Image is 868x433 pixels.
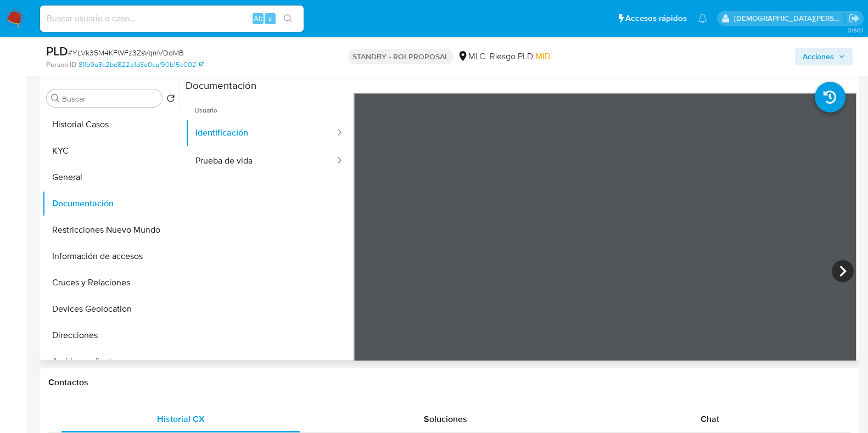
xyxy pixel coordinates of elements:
[42,348,180,375] button: Archivos adjuntos
[68,47,184,58] span: # YLVk35M4KFWFz3ZsVqmVDoMB
[734,13,845,24] p: cristian.porley@mercadolibre.com
[42,190,180,217] button: Documentación
[625,13,687,24] span: Accesos rápidos
[40,12,304,26] input: Buscar usuario o caso...
[42,217,180,243] button: Restricciones Nuevo Mundo
[803,48,834,65] span: Acciones
[490,50,551,63] span: Riesgo PLD:
[424,413,467,425] span: Soluciones
[795,48,853,65] button: Acciones
[157,413,205,425] span: Historial CX
[48,377,850,388] h1: Contactos
[535,50,551,63] span: MID
[457,50,485,63] div: MLC
[42,322,180,348] button: Direcciones
[42,138,180,164] button: KYC
[698,14,707,23] a: Notificaciones
[701,413,719,425] span: Chat
[348,49,453,64] p: STANDBY - ROI PROPOSAL
[46,60,76,70] b: Person ID
[254,13,262,24] span: Alt
[166,94,175,106] button: Volver al orden por defecto
[42,243,180,269] button: Información de accesos
[42,269,180,296] button: Cruces y Relaciones
[848,13,860,24] a: Salir
[847,26,863,35] span: 3.160.1
[277,11,299,26] button: search-icon
[268,13,272,24] span: s
[79,60,204,70] a: 81fb9a8c2bd822a1d3a0caf90b15c002
[46,42,68,60] b: PLD
[42,296,180,322] button: Devices Geolocation
[42,164,180,190] button: General
[51,94,60,103] button: Buscar
[42,111,180,138] button: Historial Casos
[62,94,158,104] input: Buscar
